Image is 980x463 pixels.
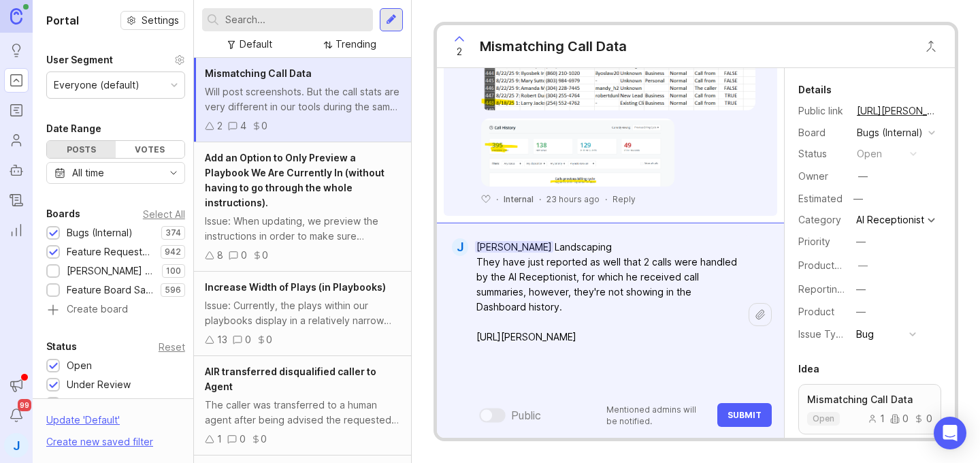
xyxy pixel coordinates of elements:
[47,141,116,158] div: Posts
[261,432,267,447] div: 0
[67,358,92,373] div: Open
[457,44,462,59] span: 2
[539,193,541,205] div: ·
[266,332,272,347] div: 0
[159,343,185,351] div: Reset
[546,193,600,205] span: 23 hours ago
[4,403,29,428] button: Notifications
[240,432,246,447] div: 0
[4,38,29,63] a: Ideas
[262,248,268,263] div: 0
[165,246,181,257] p: 942
[856,327,874,342] div: Bug
[813,413,834,424] p: open
[46,434,153,449] div: Create new saved filter
[798,283,871,295] label: Reporting Team
[18,399,31,411] span: 99
[856,234,866,249] div: —
[120,11,185,30] button: Settings
[798,306,834,317] label: Product
[4,158,29,182] a: Autopilot
[4,128,29,153] a: Users
[46,12,79,29] h1: Portal
[798,103,846,118] div: Public link
[166,266,181,276] p: 100
[67,244,154,259] div: Feature Requests (Internal)
[798,236,830,247] label: Priority
[917,33,945,60] button: Close button
[67,396,178,411] div: Needs More Info/verif/repro
[46,206,80,222] div: Boards
[194,58,411,142] a: Mismatching Call DataWill post screenshots. But the call stats are very different in our tools du...
[856,304,866,319] div: —
[143,210,185,218] div: Select All
[261,118,267,133] div: 0
[858,258,868,273] div: —
[4,188,29,212] a: Changelog
[205,67,312,79] span: Mismatching Call Data
[849,190,867,208] div: —
[807,393,932,406] p: Mismatching Call Data
[612,193,636,205] div: Reply
[46,338,77,355] div: Status
[4,218,29,242] a: Reporting
[217,118,223,133] div: 2
[205,281,386,293] span: Increase Width of Plays (in Playbooks)
[165,227,181,238] p: 374
[217,248,223,263] div: 8
[67,283,154,298] div: Feature Board Sandbox [DATE]
[4,68,29,93] a: Portal
[868,414,885,424] div: 1
[914,414,932,424] div: 0
[336,37,376,52] div: Trending
[205,298,400,328] div: Issue: Currently, the plays within our playbooks display in a relatively narrow column, which lim...
[240,37,272,52] div: Default
[46,121,101,137] div: Date Range
[240,118,246,133] div: 4
[142,14,179,27] span: Settings
[798,194,843,204] div: Estimated
[67,377,131,392] div: Under Review
[798,328,848,340] label: Issue Type
[4,433,29,458] button: J
[205,398,400,428] div: The caller was transferred to a human agent after being advised the requested service is OOSO. I ...
[116,141,184,158] div: Votes
[853,102,941,120] a: [URL][PERSON_NAME]
[798,259,870,271] label: ProductboardID
[504,193,534,205] div: Internal
[205,214,400,244] div: Issue: When updating, we preview the instructions in order to make sure everything is working cor...
[217,332,227,347] div: 13
[798,361,819,377] div: Idea
[481,48,755,110] img: https://canny-assets.io/images/bcc19ba00aa153ad83da9d21541b3727.png
[857,146,882,161] div: open
[67,264,155,278] div: [PERSON_NAME] (Public)
[165,285,181,296] p: 596
[67,225,133,240] div: Bugs (Internal)
[468,234,749,395] textarea: [PERSON_NAME] Landscaping They have just reported as well that 2 calls were handled by the AI Rec...
[46,52,113,68] div: User Segment
[46,413,120,434] div: Update ' Default '
[225,12,367,27] input: Search...
[857,125,923,140] div: Bugs (Internal)
[934,417,966,449] div: Open Intercom Messenger
[163,167,184,178] svg: toggle icon
[856,215,924,225] div: AI Receptionist
[511,407,541,424] div: Public
[10,8,22,24] img: Canny Home
[798,212,846,227] div: Category
[890,414,909,424] div: 0
[480,37,627,56] div: Mismatching Call Data
[798,82,832,98] div: Details
[205,366,376,392] span: AIR transferred disqualified caller to Agent
[194,356,411,456] a: AIR transferred disqualified caller to AgentThe caller was transferred to a human agent after bei...
[496,193,498,205] div: ·
[205,152,385,208] span: Add an Option to Only Preview a Playbook We Are Currently In (without having to go through the wh...
[728,410,762,420] span: Submit
[194,142,411,272] a: Add an Option to Only Preview a Playbook We Are Currently In (without having to go through the wh...
[205,84,400,114] div: Will post screenshots. But the call stats are very different in our tools during the same time pe...
[245,332,251,347] div: 0
[605,193,607,205] div: ·
[798,125,846,140] div: Board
